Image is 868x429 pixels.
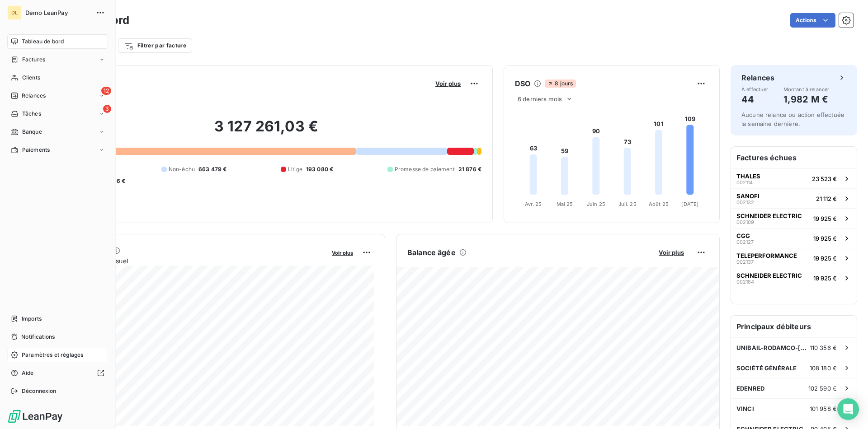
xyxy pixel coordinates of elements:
[741,111,844,127] span: Aucune relance ou action effectuée la semaine dernière.
[736,192,759,200] span: SANOFI
[22,315,42,323] span: Imports
[731,168,857,188] button: THALES00211423 523 €
[731,248,857,268] button: TELEPERFORMANCE00213719 925 €
[22,128,42,136] span: Banque
[816,195,837,202] span: 21 112 €
[736,252,797,259] span: TELEPERFORMANCE
[22,369,34,377] span: Aide
[25,9,90,16] span: Demo LeanPay
[22,56,45,64] span: Factures
[736,259,754,265] span: 002137
[22,92,46,100] span: Relances
[813,255,837,262] span: 19 925 €
[736,272,802,279] span: SCHNEIDER ELECTRIC
[810,364,837,372] span: 108 180 €
[837,398,859,420] div: Open Intercom Messenger
[51,117,481,145] h2: 3 127 261,03 €
[656,248,687,256] button: Voir plus
[736,239,754,245] span: 002127
[22,146,50,154] span: Paiements
[741,92,769,107] h4: 44
[103,105,111,113] span: 3
[741,87,769,92] span: À effectuer
[407,247,456,258] h6: Balance âgée
[736,232,750,239] span: CGG
[736,279,754,284] span: 002184
[731,228,857,248] button: CGG00212719 925 €
[7,5,22,20] div: DL
[813,275,837,282] span: 19 925 €
[741,72,774,83] h6: Relances
[7,409,63,424] img: Logo LeanPay
[21,333,55,341] span: Notifications
[731,188,857,208] button: SANOFI00213221 112 €
[395,165,455,173] span: Promesse de paiement
[812,175,837,182] span: 23 523 €
[731,268,857,288] button: SCHNEIDER ELECTRIC00218419 925 €
[618,201,637,207] tspan: Juil. 25
[659,249,684,256] span: Voir plus
[810,344,837,351] span: 110 356 €
[22,37,64,46] span: Tableau de bord
[736,173,760,180] span: THALES
[649,201,669,207] tspan: Août 25
[198,165,226,173] span: 663 479 €
[736,385,764,392] span: EDENRED
[433,79,463,88] button: Voir plus
[118,38,192,53] button: Filtrer par facture
[7,366,108,380] a: Aide
[810,405,837,412] span: 101 958 €
[435,80,461,87] span: Voir plus
[731,208,857,228] button: SCHNEIDER ELECTRIC00210919 925 €
[736,344,810,351] span: UNIBAIL-RODAMCO-[GEOGRAPHIC_DATA]
[790,13,835,28] button: Actions
[808,385,837,392] span: 102 590 €
[736,180,753,185] span: 002114
[736,405,754,412] span: VINCI
[22,74,40,82] span: Clients
[518,95,562,103] span: 6 derniers mois
[306,165,333,173] span: 193 080 €
[813,235,837,242] span: 19 925 €
[101,87,111,95] span: 12
[731,316,857,337] h6: Principaux débiteurs
[736,200,754,205] span: 002132
[545,79,576,88] span: 8 jours
[22,387,57,395] span: Déconnexion
[458,165,481,173] span: 21 876 €
[783,92,830,107] h4: 1,982 M €
[525,201,542,207] tspan: Avr. 25
[736,219,754,225] span: 002109
[329,248,356,256] button: Voir plus
[731,147,857,168] h6: Factures échues
[557,201,573,207] tspan: Mai 25
[22,110,41,118] span: Tâches
[783,87,830,92] span: Montant à relancer
[51,256,325,266] span: Chiffre d'affaires mensuel
[169,165,195,173] span: Non-échu
[22,351,83,359] span: Paramètres et réglages
[736,364,797,372] span: SOCIÉTÉ GÉNÉRALE
[736,212,802,219] span: SCHNEIDER ELECTRIC
[332,250,353,256] span: Voir plus
[515,78,530,89] h6: DSO
[288,165,302,173] span: Litige
[587,201,605,207] tspan: Juin 25
[681,201,698,207] tspan: [DATE]
[813,215,837,222] span: 19 925 €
